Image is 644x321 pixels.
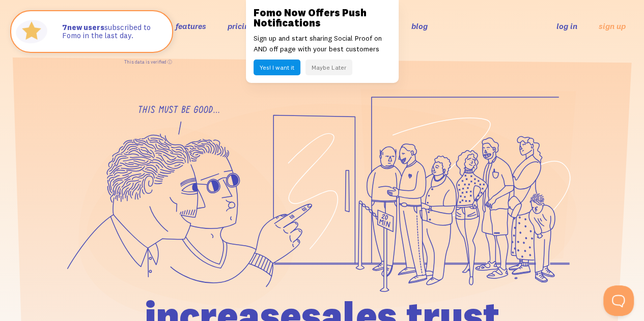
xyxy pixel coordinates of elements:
[603,285,634,316] iframe: Help Scout Beacon - Open
[176,21,206,31] a: features
[13,13,50,50] img: Fomo
[411,21,428,31] a: blog
[254,8,391,28] h3: Fomo Now Offers Push Notifications
[556,21,577,31] a: log in
[599,21,626,32] a: sign up
[254,60,300,75] button: Yes! I want it
[228,21,254,31] a: pricing
[305,60,352,75] button: Maybe Later
[62,23,67,32] span: 7
[124,59,172,65] a: This data is verified ⓘ
[62,22,104,32] strong: new users
[62,23,162,40] p: subscribed to Fomo in the last day.
[254,33,391,54] p: Sign up and start sharing Social Proof on AND off page with your best customers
